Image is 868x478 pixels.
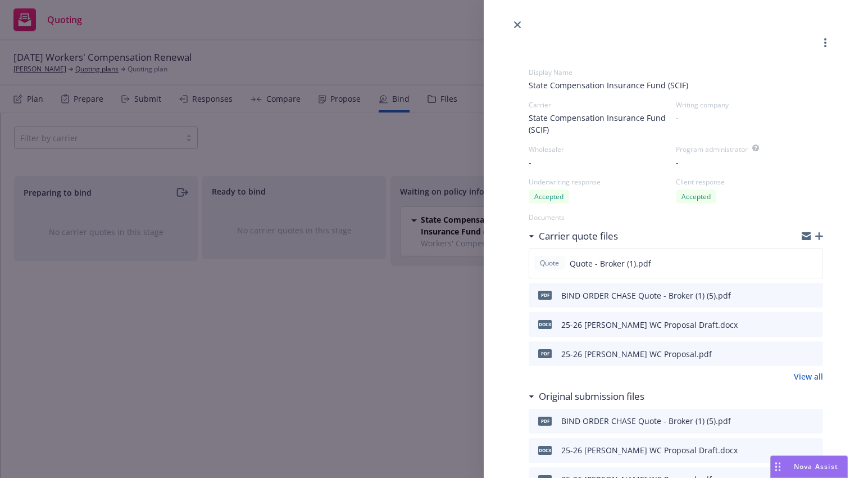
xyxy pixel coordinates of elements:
[561,415,731,427] div: BIND ORDER CHASE Quote - Broker (1) (5).pdf
[511,18,524,31] a: close
[790,288,799,302] button: download file
[538,417,552,425] span: pdf
[676,190,716,204] div: Accepted
[561,319,738,331] div: 25-26 [PERSON_NAME] WC Proposal Draft.docx
[676,177,823,187] div: Client response
[790,444,799,457] button: download file
[561,290,731,301] div: BIND ORDER CHASE Quote - Broker (1) (5).pdf
[794,462,838,471] span: Nova Assist
[539,229,618,243] h3: Carrier quote files
[529,190,569,204] div: Accepted
[794,371,823,382] a: View all
[808,288,819,302] button: preview file
[529,213,823,222] div: Documents
[529,100,676,110] div: Carrier
[529,67,823,77] div: Display Name
[538,291,552,299] span: pdf
[529,229,618,243] div: Carrier quote files
[676,145,748,154] div: Program administrator
[770,456,848,478] button: Nova Assist
[561,348,712,360] div: 25-26 [PERSON_NAME] WC Proposal.pdf
[538,320,552,328] span: docx
[808,347,819,360] button: preview file
[529,79,823,91] span: State Compensation Insurance Fund (SCIF)
[808,444,819,457] button: preview file
[529,145,676,154] div: Wholesaler
[808,318,819,331] button: preview file
[790,256,799,270] button: download file
[790,347,799,360] button: download file
[790,414,799,428] button: download file
[676,112,679,124] span: -
[819,36,832,49] a: more
[529,112,676,136] span: State Compensation Insurance Fund (SCIF)
[676,156,679,168] span: -
[529,177,676,187] div: Underwriting response
[538,446,552,454] span: docx
[808,256,818,270] button: preview file
[529,156,531,168] span: -
[790,318,799,331] button: download file
[808,414,819,428] button: preview file
[539,389,644,404] h3: Original submission files
[676,100,823,110] div: Writing company
[538,258,561,268] span: Quote
[771,456,785,477] div: Drag to move
[529,389,644,404] div: Original submission files
[538,349,552,358] span: pdf
[570,258,651,269] span: Quote - Broker (1).pdf
[561,444,738,456] div: 25-26 [PERSON_NAME] WC Proposal Draft.docx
